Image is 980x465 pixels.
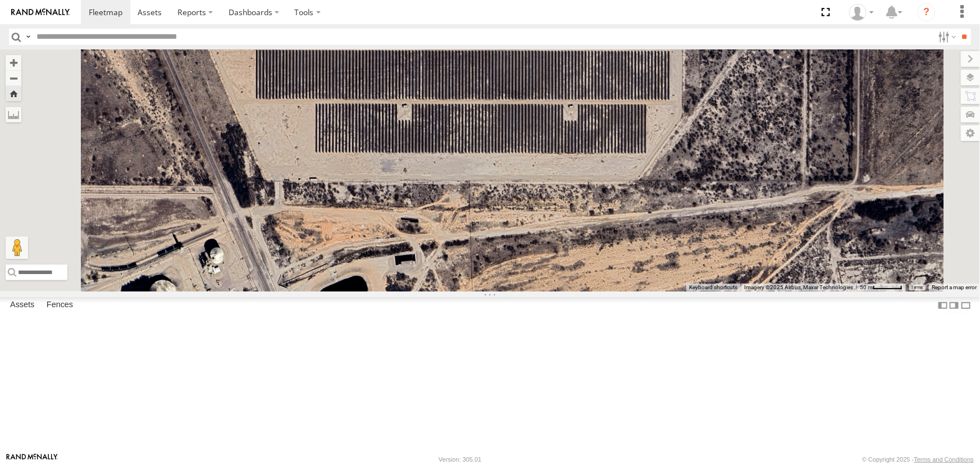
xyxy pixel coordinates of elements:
[949,297,960,313] label: Dock Summary Table to the Right
[918,3,936,21] i: ?
[860,284,873,290] span: 50 m
[24,29,33,45] label: Search Query
[41,298,79,313] label: Fences
[914,456,974,463] a: Terms and Conditions
[4,298,40,313] label: Assets
[961,125,980,141] label: Map Settings
[6,86,21,101] button: Zoom Home
[856,284,906,291] button: Map Scale: 50 m per 49 pixels
[11,8,70,16] img: rand-logo.svg
[6,70,21,86] button: Zoom out
[960,297,972,313] label: Hide Summary Table
[934,29,958,45] label: Search Filter Options
[439,456,481,463] div: Version: 305.01
[862,456,974,463] div: © Copyright 2025 -
[689,284,737,291] button: Keyboard shortcuts
[932,284,977,290] a: Report a map error
[6,107,21,122] label: Measure
[937,297,949,313] label: Dock Summary Table to the Left
[6,236,28,259] button: Drag Pegman onto the map to open Street View
[744,284,853,290] span: Imagery ©2025 Airbus, Maxar Technologies
[6,454,58,465] a: Visit our Website
[6,55,21,70] button: Zoom in
[911,285,923,289] a: Terms
[845,4,878,21] div: Jason Ham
